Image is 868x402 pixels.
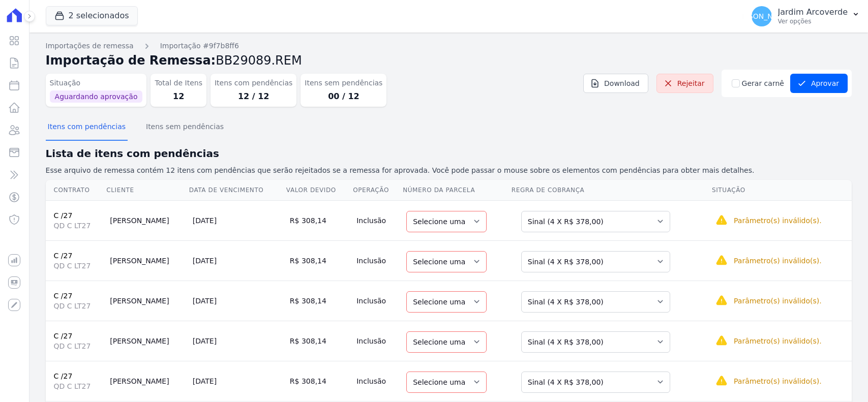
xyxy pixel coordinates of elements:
td: [DATE] [189,200,286,240]
p: Esse arquivo de remessa contém 12 itens com pendências que serão rejeitados se a remessa for apro... [46,165,852,176]
span: QD C LT27 [54,341,102,351]
p: Parâmetro(s) inválido(s). [734,296,822,306]
p: Ver opções [778,17,848,25]
h2: Lista de itens com pendências [46,146,852,161]
th: Cliente [106,180,188,201]
span: QD C LT27 [54,301,102,311]
a: C /27 [54,252,73,260]
th: Número da Parcela [402,180,511,201]
dd: 12 / 12 [215,90,292,103]
button: [PERSON_NAME] Jardim Arcoverde Ver opções [743,2,868,30]
p: Parâmetro(s) inválido(s). [734,256,822,266]
th: Situação [711,180,852,201]
th: Valor devido [286,180,352,201]
p: Parâmetro(s) inválido(s). [734,215,822,226]
dt: Itens sem pendências [305,78,382,88]
span: QD C LT27 [54,261,102,271]
td: Inclusão [352,281,402,321]
td: [DATE] [189,240,286,281]
td: R$ 308,14 [286,321,352,361]
dt: Situação [50,78,143,88]
td: Inclusão [352,240,402,281]
a: C /27 [54,332,73,340]
dt: Total de Itens [155,78,202,88]
td: [PERSON_NAME] [106,361,188,401]
th: Regra de Cobrança [511,180,711,201]
a: C /27 [54,292,73,300]
span: BB29089.REM [216,53,302,68]
dt: Itens com pendências [215,78,292,88]
span: Aguardando aprovação [50,90,143,103]
td: [PERSON_NAME] [106,281,188,321]
a: Importação #9f7b8ff6 [160,41,239,51]
a: Rejeitar [656,74,713,93]
td: R$ 308,14 [286,240,352,281]
th: Operação [352,180,402,201]
dd: 12 [155,90,202,103]
p: Parâmetro(s) inválido(s). [734,336,822,346]
p: Parâmetro(s) inválido(s). [734,376,822,386]
td: [DATE] [189,281,286,321]
button: Aprovar [790,74,848,93]
button: 2 selecionados [46,6,138,25]
dd: 00 / 12 [305,90,382,103]
td: R$ 308,14 [286,200,352,240]
td: Inclusão [352,361,402,401]
button: Itens sem pendências [144,114,226,141]
td: Inclusão [352,321,402,361]
a: Download [583,74,648,93]
label: Gerar carnê [742,78,784,89]
span: QD C LT27 [54,381,102,391]
th: Data de Vencimento [189,180,286,201]
a: Importações de remessa [46,41,134,51]
a: C /27 [54,372,73,380]
span: QD C LT27 [54,221,102,231]
td: [PERSON_NAME] [106,200,188,240]
h2: Importação de Remessa: [46,51,852,70]
td: [DATE] [189,321,286,361]
a: C /27 [54,211,73,220]
td: [DATE] [189,361,286,401]
nav: Breadcrumb [46,41,852,51]
td: R$ 308,14 [286,281,352,321]
p: Jardim Arcoverde [778,7,848,17]
td: [PERSON_NAME] [106,240,188,281]
button: Itens com pendências [46,114,128,141]
td: R$ 308,14 [286,361,352,401]
span: [PERSON_NAME] [732,13,791,20]
td: [PERSON_NAME] [106,321,188,361]
td: Inclusão [352,200,402,240]
th: Contrato [46,180,106,201]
